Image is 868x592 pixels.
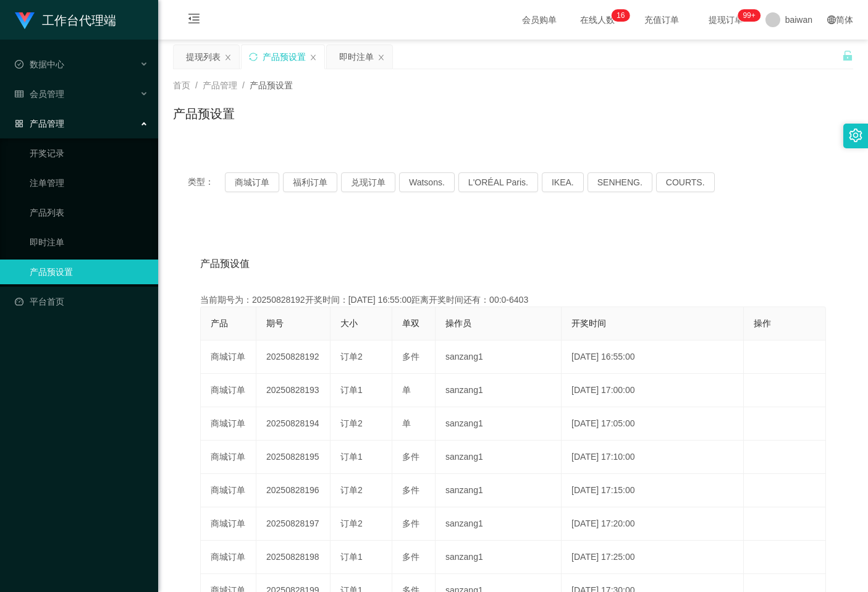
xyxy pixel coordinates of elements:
[754,318,771,328] span: 操作
[15,119,23,128] i: 图标: appstore-o
[562,407,744,441] td: [DATE] 17:05:00
[436,541,562,574] td: sanzang1
[250,80,293,90] span: 产品预设置
[617,9,621,22] p: 1
[562,340,744,374] td: [DATE] 16:55:00
[200,256,250,271] span: 产品预设值
[842,50,853,61] i: 图标: unlock
[436,407,562,441] td: sanzang1
[242,80,245,90] span: /
[201,340,256,374] td: 商城订单
[827,15,836,24] i: 图标: global
[15,119,64,129] span: 产品管理
[211,318,228,328] span: 产品
[638,15,685,24] span: 充值订单
[702,15,749,24] span: 提现订单
[30,141,148,166] a: 开奖记录
[15,89,64,99] span: 会员管理
[402,552,419,562] span: 多件
[201,507,256,541] td: 商城订单
[256,340,331,374] td: 20250828192
[173,80,190,90] span: 首页
[562,507,744,541] td: [DATE] 17:20:00
[340,452,363,462] span: 订单1
[15,15,116,25] a: 工作台代理端
[201,374,256,407] td: 商城订单
[225,172,279,192] button: 商城订单
[256,507,331,541] td: 20250828197
[173,1,215,40] i: 图标: menu-fold
[436,441,562,474] td: sanzang1
[621,9,625,22] p: 6
[562,441,744,474] td: [DATE] 17:10:00
[340,385,363,395] span: 订单1
[15,59,64,69] span: 数据中心
[186,45,221,69] div: 提现列表
[283,172,337,192] button: 福利订单
[340,485,363,495] span: 订单2
[256,374,331,407] td: 20250828193
[173,104,235,123] h1: 产品预设置
[341,172,395,192] button: 兑现订单
[266,318,284,328] span: 期号
[201,541,256,574] td: 商城订单
[15,289,148,314] a: 图标: dashboard平台首页
[377,54,385,61] i: 图标: close
[42,1,116,40] h1: 工作台代理端
[738,9,760,22] sup: 992
[195,80,198,90] span: /
[203,80,237,90] span: 产品管理
[588,172,652,192] button: SENHENG.
[30,200,148,225] a: 产品列表
[402,385,411,395] span: 单
[562,374,744,407] td: [DATE] 17:00:00
[402,518,419,528] span: 多件
[542,172,584,192] button: IKEA.
[249,53,258,61] i: 图标: sync
[340,318,358,328] span: 大小
[562,474,744,507] td: [DATE] 17:15:00
[30,171,148,195] a: 注单管理
[656,172,715,192] button: COURTS.
[402,318,419,328] span: 单双
[224,54,232,61] i: 图标: close
[612,9,630,22] sup: 16
[436,374,562,407] td: sanzang1
[340,518,363,528] span: 订单2
[436,340,562,374] td: sanzang1
[201,474,256,507] td: 商城订单
[574,15,621,24] span: 在线人数
[436,474,562,507] td: sanzang1
[340,418,363,428] span: 订单2
[15,12,35,30] img: logo.9652507e.png
[445,318,471,328] span: 操作员
[399,172,455,192] button: Watsons.
[263,45,306,69] div: 产品预设置
[849,129,862,142] i: 图标: setting
[256,441,331,474] td: 20250828195
[256,407,331,441] td: 20250828194
[340,552,363,562] span: 订单1
[201,407,256,441] td: 商城订单
[402,485,419,495] span: 多件
[402,418,411,428] span: 单
[562,541,744,574] td: [DATE] 17:25:00
[15,60,23,69] i: 图标: check-circle-o
[200,294,826,307] div: 当前期号为：20250828192开奖时间：[DATE] 16:55:00距离开奖时间还有：00:0-6403
[201,441,256,474] td: 商城订单
[571,318,606,328] span: 开奖时间
[402,352,419,362] span: 多件
[310,54,317,61] i: 图标: close
[402,452,419,462] span: 多件
[256,474,331,507] td: 20250828196
[340,352,363,362] span: 订单2
[15,90,23,98] i: 图标: table
[339,45,374,69] div: 即时注单
[458,172,538,192] button: L'ORÉAL Paris.
[188,172,225,192] span: 类型：
[256,541,331,574] td: 20250828198
[30,260,148,284] a: 产品预设置
[436,507,562,541] td: sanzang1
[30,230,148,255] a: 即时注单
